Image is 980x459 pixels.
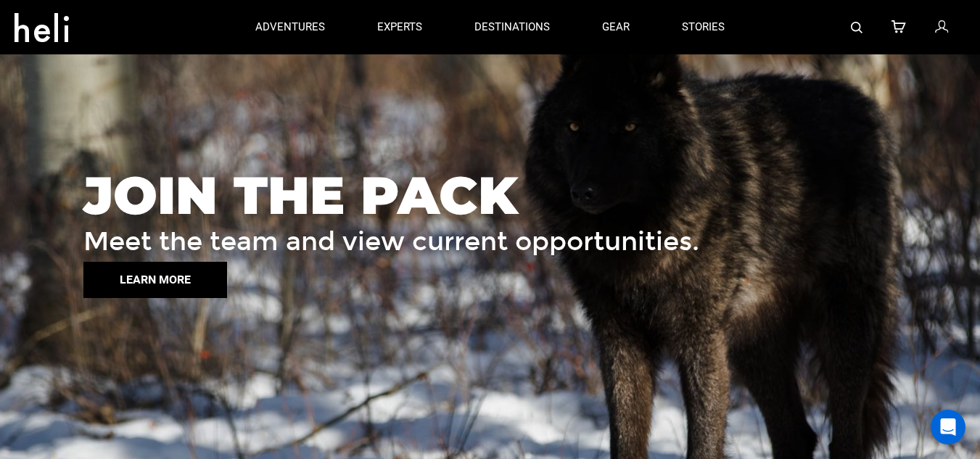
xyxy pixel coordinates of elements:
a: LEARN MORE [83,262,969,298]
p: Meet the team and view current opportunities. [83,228,969,255]
p: destinations [474,20,550,35]
p: adventures [255,20,325,35]
button: LEARN MORE [83,262,227,298]
img: search-bar-icon.svg [851,22,862,33]
p: experts [377,20,422,35]
div: Open Intercom Messenger [931,410,965,444]
h1: JOIN THE PACK [83,169,969,221]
